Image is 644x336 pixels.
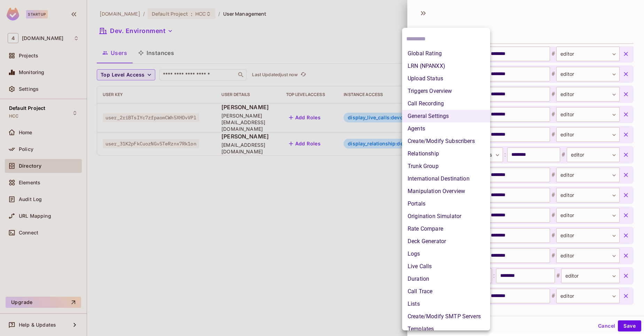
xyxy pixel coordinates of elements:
[402,198,490,210] li: Portals
[402,298,490,310] li: Lists
[402,135,490,147] li: Create/Modify Subscribers
[402,223,490,235] li: Rate Compare
[402,285,490,298] li: Call Trace
[402,85,490,97] li: Triggers Overview
[402,310,490,323] li: Create/Modify SMTP Servers
[402,72,490,85] li: Upload Status
[402,235,490,248] li: Deck Generator
[402,160,490,173] li: Trunk Group
[402,248,490,260] li: Logs
[402,323,490,335] li: Templates
[402,97,490,110] li: Call Recording
[402,110,490,122] li: General Settings
[402,273,490,285] li: Duration
[402,122,490,135] li: Agents
[402,260,490,273] li: Live Calls
[402,47,490,60] li: Global Rating
[402,60,490,72] li: LRN (NPANXX)
[402,210,490,223] li: Origination Simulator
[402,147,490,160] li: Relationship
[402,173,490,185] li: International Destination
[402,185,490,198] li: Manipulation Overview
